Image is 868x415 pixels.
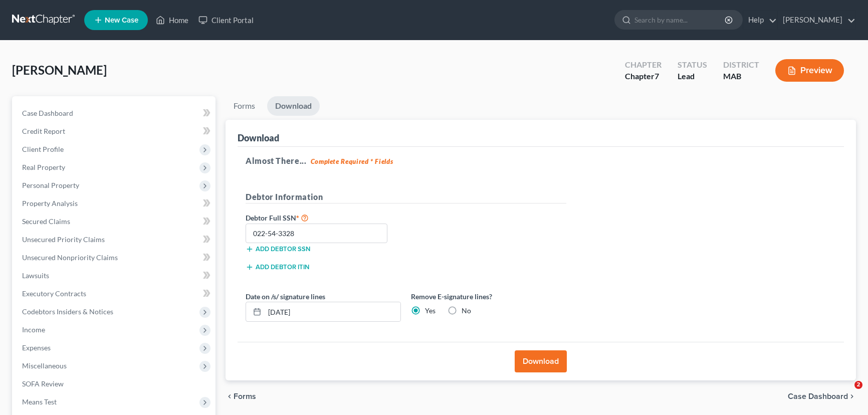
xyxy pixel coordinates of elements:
a: Unsecured Priority Claims [14,231,215,249]
label: No [462,306,471,316]
a: Executory Contracts [14,285,215,303]
a: [PERSON_NAME] [778,11,855,29]
div: Chapter [625,59,662,71]
a: Download [267,96,320,116]
button: Download [515,350,567,372]
span: Case Dashboard [22,109,73,117]
strong: Complete Required * Fields [311,157,393,165]
span: SOFA Review [22,379,64,388]
div: Lead [678,71,707,82]
div: Status [678,59,707,71]
a: Lawsuits [14,267,215,285]
a: Case Dashboard chevron_right [788,392,856,400]
a: Home [151,11,193,29]
span: Unsecured Nonpriority Claims [22,253,118,262]
span: Forms [234,392,256,400]
span: [PERSON_NAME] [12,63,107,77]
span: Property Analysis [22,199,78,207]
label: Yes [425,306,436,316]
a: Forms [226,96,263,116]
h5: Almost There... [246,155,836,167]
a: Property Analysis [14,194,215,213]
a: Secured Claims [14,213,215,231]
label: Remove E-signature lines? [411,291,566,302]
span: Means Test [22,397,57,406]
span: Real Property [22,163,65,171]
button: Add debtor ITIN [246,263,309,271]
a: Credit Report [14,122,215,140]
div: Chapter [625,71,662,82]
input: XXX-XX-XXXX [246,224,387,244]
label: Debtor Full SSN [241,212,406,224]
span: Expenses [22,343,51,352]
button: Add debtor SSN [246,245,310,253]
span: 2 [854,381,862,389]
input: MM/DD/YYYY [265,302,400,321]
div: Download [238,132,279,144]
div: District [723,59,759,71]
a: Help [743,11,777,29]
span: Codebtors Insiders & Notices [22,307,113,316]
span: Miscellaneous [22,361,67,370]
span: Income [22,325,45,334]
a: Unsecured Nonpriority Claims [14,249,215,267]
i: chevron_left [226,392,234,400]
h5: Debtor Information [246,191,566,203]
span: Credit Report [22,127,65,135]
span: 7 [655,71,659,81]
a: Case Dashboard [14,104,215,122]
span: Executory Contracts [22,289,86,298]
div: MAB [723,71,759,82]
input: Search by name... [634,11,726,29]
span: Unsecured Priority Claims [22,235,105,244]
iframe: Intercom live chat [834,381,858,405]
span: New Case [105,17,138,24]
label: Date on /s/ signature lines [246,291,325,302]
span: Case Dashboard [788,392,848,400]
span: Lawsuits [22,271,49,280]
a: Client Portal [193,11,259,29]
span: Client Profile [22,145,64,153]
a: SOFA Review [14,375,215,393]
button: Preview [775,59,844,82]
span: Personal Property [22,181,79,189]
span: Secured Claims [22,217,70,226]
button: chevron_left Forms [226,392,270,400]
